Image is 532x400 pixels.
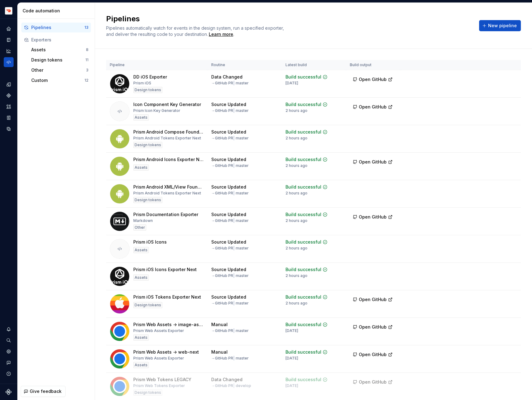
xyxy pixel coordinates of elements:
a: Settings [4,347,14,356]
th: Build output [346,60,401,70]
a: Open GitHub [350,105,396,110]
a: Components [4,91,14,100]
div: Prism iOS Icons [133,239,167,245]
div: Build successful [285,74,321,80]
button: Contact support [4,358,14,368]
div: Build successful [285,266,321,273]
span: New pipeline [488,23,517,29]
div: 2 hours ago [285,273,307,278]
div: Assets [133,114,149,121]
div: Build successful [285,377,321,383]
div: Source Updated [211,211,246,218]
div: Other [133,224,146,231]
a: Open GitHub [350,78,396,83]
div: → GitHub PR master [211,246,249,251]
div: Custom [31,77,84,83]
div: Design tokens [133,142,162,148]
span: Open GitHub [359,351,387,358]
a: Documentation [4,35,14,45]
div: Prism Android Compose Foundations [133,129,204,135]
div: 2 hours ago [285,301,307,306]
th: Routine [208,60,282,70]
a: Analytics [4,46,14,56]
img: bd52d190-91a7-4889-9e90-eccda45865b1.png [5,7,12,15]
div: Markdown [133,218,153,223]
button: Assets8 [29,45,91,55]
span: Pipelines automatically watch for events in the design system, run a specified exporter, and deli... [106,25,285,37]
h2: Pipelines [106,14,472,24]
div: Source Updated [211,101,246,108]
div: [DATE] [285,81,298,86]
div: Design tokens [133,197,162,203]
div: Data Changed [211,377,242,383]
div: Build successful [285,184,321,190]
div: Manual [211,321,228,328]
span: | [233,218,235,223]
a: Open GitHub [350,380,396,385]
span: | [233,383,235,388]
div: DD iOS Exporter [133,74,167,80]
button: Other3 [29,65,91,75]
button: Give feedback [21,386,66,397]
a: Code automation [4,57,14,67]
button: Open GitHub [350,321,396,333]
div: 2 hours ago [285,191,307,196]
div: Build successful [285,321,321,328]
span: Open GitHub [359,159,387,165]
div: Exporters [31,37,88,43]
th: Pipeline [106,60,208,70]
div: 2 hours ago [285,136,307,141]
div: Prism iOS Icons Exporter Next [133,266,197,273]
div: Build successful [285,239,321,245]
div: → GitHub PR master [211,328,249,333]
span: | [233,108,235,113]
button: Open GitHub [350,156,396,168]
span: Open GitHub [359,76,387,83]
div: [DATE] [285,328,298,333]
a: Design tokens [4,79,14,89]
div: Assets [133,164,149,171]
button: Design tokens11 [29,55,91,65]
span: Open GitHub [359,379,387,385]
div: 13 [84,25,88,30]
span: | [233,81,235,85]
div: Prism Web Assets -> image-assets [133,321,204,328]
button: Search ⌘K [4,335,14,345]
div: Source Updated [211,266,246,273]
a: Open GitHub [350,298,396,303]
span: | [233,356,235,360]
div: Prism iOS Tokens Exporter Next [133,294,201,300]
div: Notifications [4,324,14,334]
div: Source Updated [211,294,246,300]
span: . [208,32,234,37]
div: Design tokens [31,57,85,63]
div: Prism Android Tokens Exporter Next [133,136,201,141]
div: Prism Android XML/View Foundations [133,184,204,190]
a: Open GitHub [350,353,396,358]
div: 2 hours ago [285,108,307,113]
div: Build successful [285,156,321,163]
span: | [233,246,235,250]
div: → GitHub PR master [211,273,249,278]
div: Prism Web Assets -> web-next [133,349,199,355]
div: Data Changed [211,74,242,80]
div: Prism Web Assets Exporter [133,356,184,361]
div: Build successful [285,129,321,135]
div: → GitHub PR master [211,218,249,223]
button: Open GitHub [350,377,396,388]
div: Build successful [285,101,321,108]
a: Open GitHub [350,160,396,165]
div: Design tokens [133,302,162,308]
a: Custom12 [29,75,91,85]
th: Latest build [282,60,346,70]
span: Give feedback [30,388,62,394]
div: Prism iOS [133,81,151,86]
span: Open GitHub [359,214,387,220]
